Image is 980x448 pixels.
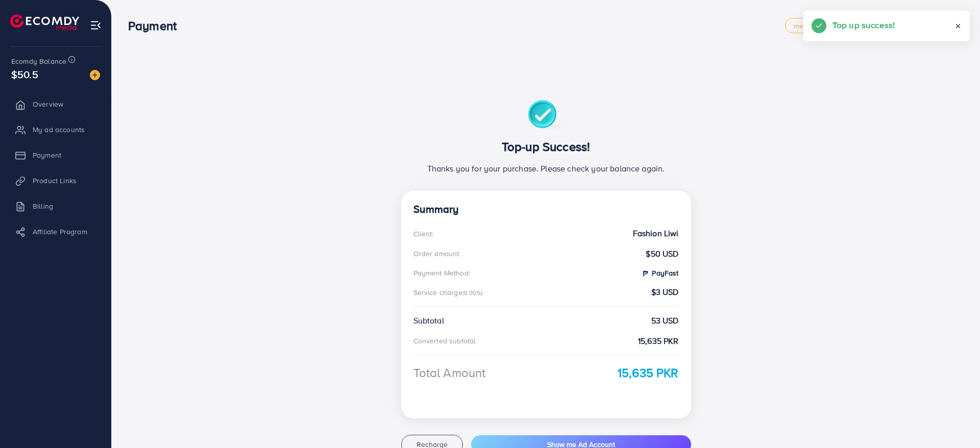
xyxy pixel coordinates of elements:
[832,18,895,32] h5: Top up success!
[641,269,649,278] img: PayFast
[413,336,476,346] div: Converted subtotal
[413,315,444,327] div: Subtotal
[11,67,38,82] span: $50.5
[413,162,679,175] p: Thanks you for your purchase. Please check your balance again.
[10,14,79,30] img: logo
[785,18,865,33] a: metap_pakistan_001
[633,228,679,239] strong: Fashion Liwi
[638,335,679,347] strong: 15,635 PKR
[413,229,434,239] div: Client:
[413,248,461,259] div: Order amount:
[128,18,185,33] h3: Payment
[641,268,678,278] strong: PayFast
[794,22,856,29] span: metap_pakistan_001
[618,364,679,382] strong: 15,635 PKR
[11,56,66,66] span: Ecomdy Balance
[651,315,679,327] strong: 53 USD
[413,203,679,216] h4: Summary
[413,268,470,278] div: Payment Method:
[413,139,679,154] h3: Top-up Success!
[462,289,484,297] small: (6.00%):
[90,19,102,31] img: menu
[651,286,679,298] strong: $3 USD
[646,248,678,260] strong: $50 USD
[90,70,100,80] img: image
[413,364,486,382] div: Total Amount
[413,287,487,297] div: Service charge
[528,100,564,131] img: success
